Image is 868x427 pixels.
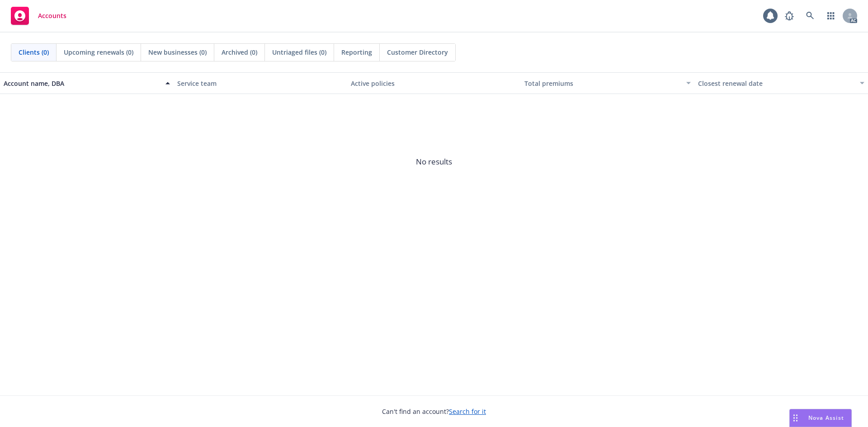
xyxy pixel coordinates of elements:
div: Active policies [351,79,517,88]
span: Customer Directory [387,47,448,57]
button: Nova Assist [789,409,852,427]
span: New businesses (0) [148,47,207,57]
div: Closest renewal date [698,79,854,88]
span: Archived (0) [222,47,257,57]
button: Service team [174,72,347,94]
span: Accounts [38,12,66,19]
button: Closest renewal date [694,72,868,94]
button: Active policies [347,72,521,94]
button: Total premiums [521,72,694,94]
a: Accounts [7,3,70,28]
div: Service team [177,79,344,88]
a: Search [801,7,819,25]
span: Untriaged files (0) [272,47,326,57]
span: Clients (0) [19,47,49,57]
a: Report a Bug [780,7,798,25]
span: Nova Assist [808,414,844,422]
a: Search for it [449,407,486,416]
a: Switch app [822,7,840,25]
span: Upcoming renewals (0) [64,47,133,57]
div: Total premiums [524,79,681,88]
span: Reporting [341,47,372,57]
span: Can't find an account? [382,407,486,416]
div: Drag to move [790,409,801,427]
div: Account name, DBA [4,79,160,88]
